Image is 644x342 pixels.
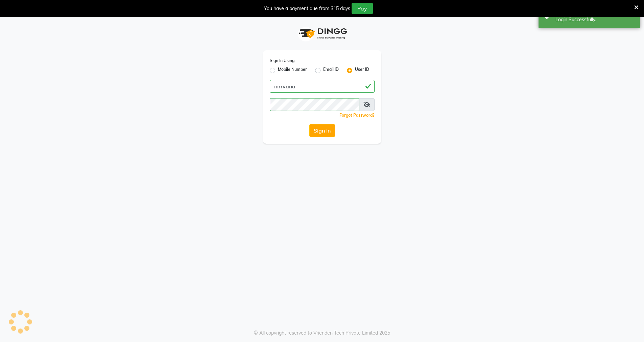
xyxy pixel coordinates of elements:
[309,124,335,137] button: Sign In
[323,66,339,75] label: Email ID
[270,80,375,93] input: Username
[339,113,375,118] a: Forgot Password?
[295,24,349,44] img: logo1.svg
[270,98,359,111] input: Username
[278,66,307,75] label: Mobile Number
[352,3,373,14] button: Pay
[264,5,350,12] div: You have a payment due from 315 days
[270,58,295,64] label: Sign In Using:
[355,66,369,75] label: User ID
[555,16,635,23] div: Login Successfully.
